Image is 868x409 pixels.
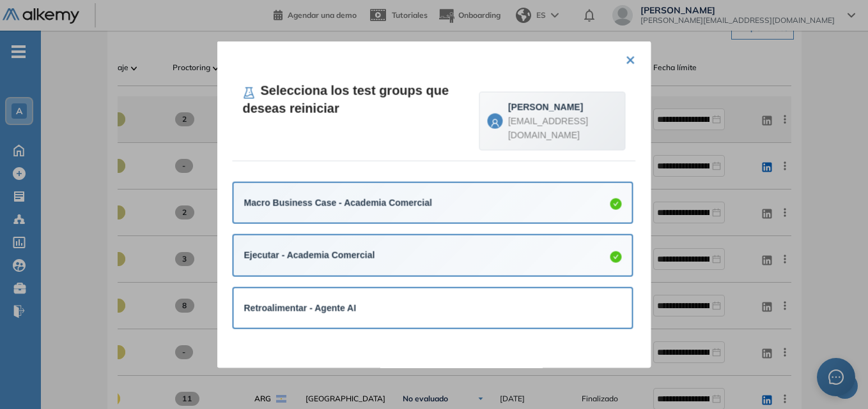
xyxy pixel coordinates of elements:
[491,118,500,127] span: user
[244,197,432,207] strong: Macro Business Case - Academia Comercial
[244,302,357,313] strong: Retroalimentar - Agente AI
[610,198,622,210] span: check-circle
[610,251,622,262] span: check-circle
[243,86,256,99] span: experiment
[508,115,588,140] span: [EMAIL_ADDRESS][DOMAIN_NAME]
[244,250,375,260] strong: Ejecutar - Academia Comercial
[243,81,479,117] h4: Selecciona los test groups que deseas reiniciar
[508,101,583,112] strong: [PERSON_NAME]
